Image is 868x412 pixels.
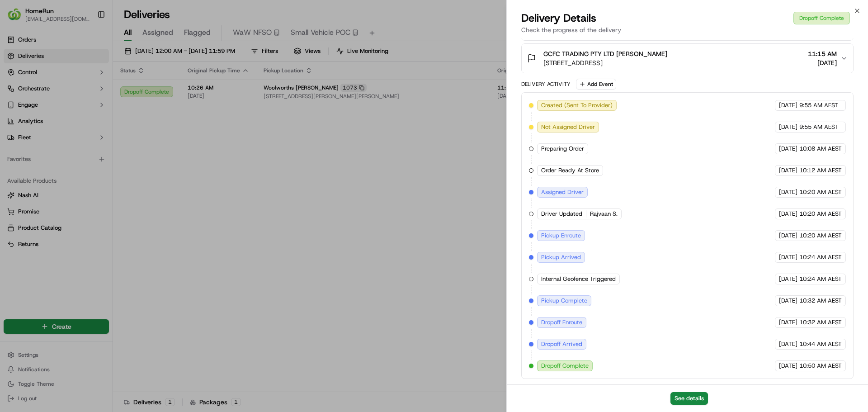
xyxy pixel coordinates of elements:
button: Add Event [576,79,616,90]
span: 10:32 AM AEST [799,318,842,327]
span: 10:32 AM AEST [799,297,842,305]
p: Check the progress of the delivery [521,25,854,34]
span: Created (Sent To Provider) [541,101,613,109]
span: 10:44 AM AEST [799,340,842,348]
span: [DATE] [779,297,797,305]
span: Preparing Order [541,145,584,153]
button: GCFC TRADING PTY LTD [PERSON_NAME][STREET_ADDRESS]11:15 AM[DATE] [522,44,853,73]
span: 10:20 AM AEST [799,232,842,240]
span: Dropoff Complete [541,362,589,370]
span: [DATE] [779,232,797,240]
span: [DATE] [779,275,797,283]
span: [DATE] [779,101,797,109]
span: Dropoff Arrived [541,340,582,348]
span: Pickup Enroute [541,232,581,240]
span: [DATE] [779,123,797,131]
span: Delivery Details [521,11,596,25]
span: [DATE] [779,188,797,196]
span: [DATE] [779,145,797,153]
span: Pickup Complete [541,297,587,305]
span: [DATE] [779,253,797,261]
span: 10:20 AM AEST [799,188,842,196]
span: GCFC TRADING PTY LTD [PERSON_NAME] [543,49,667,58]
span: 10:50 AM AEST [799,362,842,370]
span: Dropoff Enroute [541,318,582,327]
span: [DATE] [779,362,797,370]
span: [DATE] [779,166,797,175]
span: 10:24 AM AEST [799,275,842,283]
span: 9:55 AM AEST [799,123,838,131]
div: Delivery Activity [521,81,571,88]
span: [DATE] [779,210,797,218]
span: [STREET_ADDRESS] [543,58,667,67]
span: 10:12 AM AEST [799,166,842,175]
span: 10:08 AM AEST [799,145,842,153]
span: [DATE] [779,318,797,327]
span: 10:20 AM AEST [799,210,842,218]
span: Order Ready At Store [541,166,599,175]
span: 11:15 AM [808,49,837,58]
span: 10:24 AM AEST [799,253,842,261]
span: 9:55 AM AEST [799,101,838,109]
span: Internal Geofence Triggered [541,275,616,283]
span: Rajvaan S. [590,210,618,218]
span: Driver Updated [541,210,582,218]
span: Not Assigned Driver [541,123,595,131]
button: See details [670,392,708,405]
span: Assigned Driver [541,188,584,196]
span: [DATE] [808,58,837,67]
span: [DATE] [779,340,797,348]
span: Pickup Arrived [541,253,581,261]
